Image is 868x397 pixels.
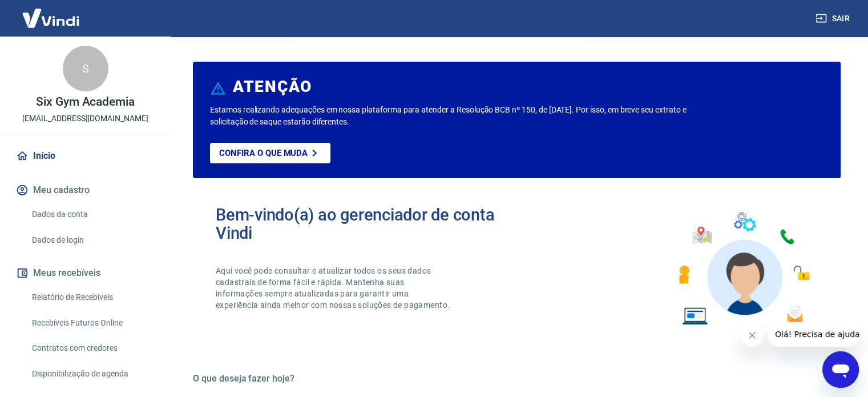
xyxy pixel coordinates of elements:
[27,362,157,386] a: Disponibilização de agenda
[22,113,148,125] p: [EMAIL_ADDRESS][DOMAIN_NAME]
[210,143,330,163] a: Confira o que muda
[741,324,764,347] iframe: Fechar mensagem
[668,206,818,332] img: Imagem de um avatar masculino com diversos icones exemplificando as funcionalidades do gerenciado...
[219,148,308,158] p: Confira o que muda
[27,311,157,335] a: Recebíveis Futuros Online
[233,81,312,93] h6: ATENÇÃO
[813,8,854,29] button: Sair
[7,8,96,17] span: Olá! Precisa de ajuda?
[216,206,517,242] h2: Bem-vindo(a) ao gerenciador de conta Vindi
[216,265,452,311] p: Aqui você pode consultar e atualizar todos os seus dados cadastrais de forma fácil e rápida. Mant...
[27,286,157,309] a: Relatório de Recebíveis
[27,203,157,226] a: Dados da conta
[14,260,157,286] button: Meus recebíveis
[210,104,701,128] p: Estamos realizando adequações em nossa plataforma para atender a Resolução BCB nº 150, de [DATE]....
[193,373,841,384] h5: O que deseja fazer hoje?
[14,1,88,35] img: Vindi
[822,351,859,388] iframe: Botão para abrir a janela de mensagens
[14,143,157,169] a: Início
[27,228,157,252] a: Dados de login
[36,96,135,108] p: Six Gym Academia
[768,322,859,347] iframe: Mensagem da empresa
[14,178,157,203] button: Meu cadastro
[63,46,108,91] div: S
[27,336,157,360] a: Contratos com credores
